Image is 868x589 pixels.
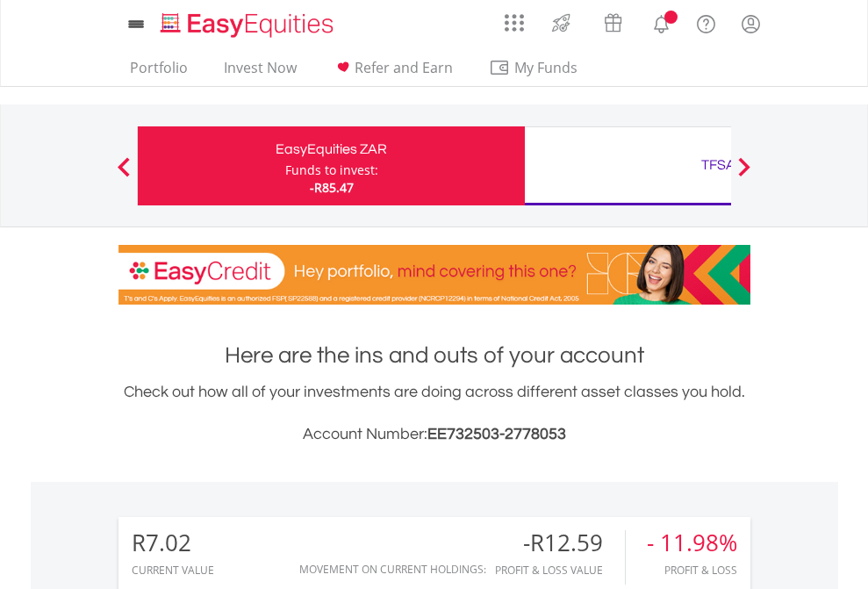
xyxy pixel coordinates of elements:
[299,564,486,575] div: Movement on Current Holdings:
[505,13,524,32] img: grid-menu-icon.svg
[355,58,453,77] span: Refer and Earn
[599,9,628,37] img: vouchers-v2.svg
[639,4,684,40] a: Notifications
[132,564,214,576] div: CURRENT VALUE
[123,59,195,86] a: Portfolio
[727,166,762,183] button: Next
[427,426,566,442] span: EE732503-2778053
[495,564,625,576] div: Profit & Loss Value
[118,380,750,447] div: Check out how all of your investments are doing across different asset classes you hold.
[326,59,460,86] a: Refer and Earn
[495,530,625,556] div: -R12.59
[647,564,737,576] div: Profit & Loss
[310,179,354,196] span: -R85.47
[148,137,514,162] div: EasyEquities ZAR
[217,59,304,86] a: Invest Now
[684,4,728,40] a: FAQ's and Support
[154,4,341,40] a: Home page
[587,4,639,37] a: Vouchers
[285,162,378,179] div: Funds to invest:
[132,530,214,556] div: R7.02
[489,56,604,79] span: My Funds
[647,530,737,556] div: - 11.98%
[118,245,750,305] img: EasyCredit Promotion Banner
[157,11,341,40] img: EasyEquities_Logo.png
[493,4,535,32] a: AppsGrid
[118,422,750,447] h3: Account Number:
[547,9,576,37] img: thrive-v2.svg
[118,340,750,371] h1: Here are the ins and outs of your account
[728,4,773,43] a: My Profile
[106,166,141,183] button: Previous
